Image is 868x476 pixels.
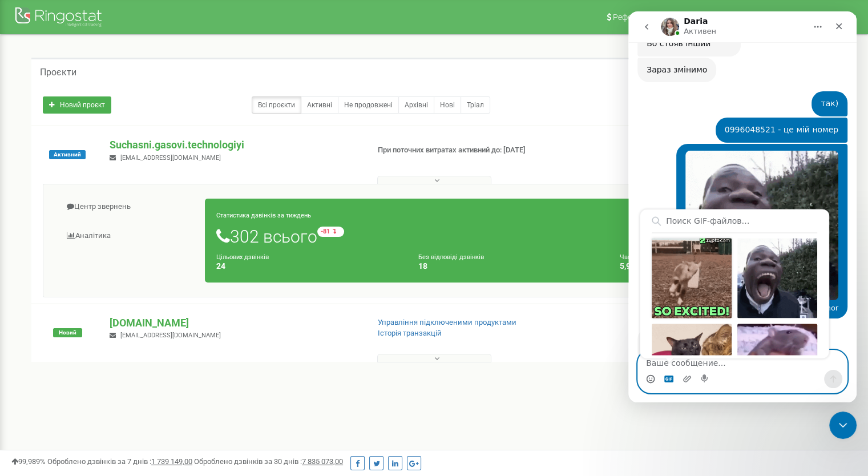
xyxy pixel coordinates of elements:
[54,363,63,372] button: Добавить вложение
[194,457,343,466] span: Оброблено дзвінків за 30 днів :
[378,329,442,337] a: Історія транзакцій
[72,363,82,372] button: Start recording
[52,222,205,250] a: Аналiтика
[434,96,461,114] a: Нові
[11,457,46,466] span: 99,989%
[613,13,697,22] span: Реферальна програма
[120,154,221,162] span: [EMAIL_ADDRESS][DOMAIN_NAME]
[110,138,359,152] p: Suchasni.gasovi.technologiyi
[418,262,603,271] h4: 18
[378,145,560,156] p: При поточних витратах активний до: [DATE]
[40,67,76,78] h5: Проєкти
[110,316,359,330] p: [DOMAIN_NAME]
[829,412,857,439] iframe: Intercom live chat
[216,253,269,261] small: Цільових дзвінків
[23,312,103,392] div: Отправить gif
[620,262,805,271] h4: 5,96 %
[120,332,221,339] span: [EMAIL_ADDRESS][DOMAIN_NAME]
[317,227,344,237] small: -81
[216,227,805,246] h1: 302 всього
[252,96,301,114] a: Всі проєкти
[109,312,189,392] div: Отправить gif
[43,96,111,114] a: Новий проєкт
[49,150,86,159] span: Активний
[418,253,484,261] small: Без відповіді дзвінків
[398,96,434,114] a: Архівні
[338,96,399,114] a: Не продовжені
[52,193,205,221] a: Центр звернень
[628,11,857,402] iframe: Intercom live chat
[620,253,704,261] small: Частка пропущених дзвінків
[302,457,343,466] u: 7 835 073,00
[461,96,490,114] a: Тріал
[47,457,192,466] span: Оброблено дзвінків за 7 днів :
[301,96,338,114] a: Активні
[216,262,401,271] h4: 24
[53,328,82,337] span: Новий
[378,318,516,326] a: Управління підключеними продуктами
[151,457,192,466] u: 1 739 149,00
[196,358,214,377] button: Отправить сообщение…
[216,212,311,219] small: Статистика дзвінків за тиждень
